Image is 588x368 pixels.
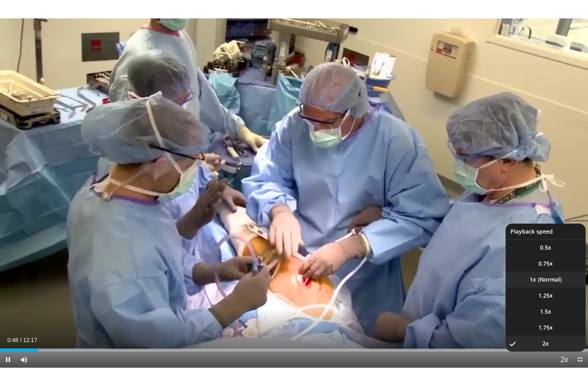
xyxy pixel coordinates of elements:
[530,276,536,284] span: 1x
[7,337,18,343] span: 0:48
[540,244,551,252] span: 0.5x
[23,337,37,343] span: 12:17
[538,292,553,300] span: 1.25x
[556,352,572,368] button: Playback Rate
[572,352,588,368] button: Exit Fullscreen
[542,340,549,348] span: 2x
[540,308,551,316] span: 1.5x
[538,260,553,268] span: 0.75x
[538,324,553,332] span: 1.75x
[20,337,22,343] span: /
[16,352,32,368] button: Mute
